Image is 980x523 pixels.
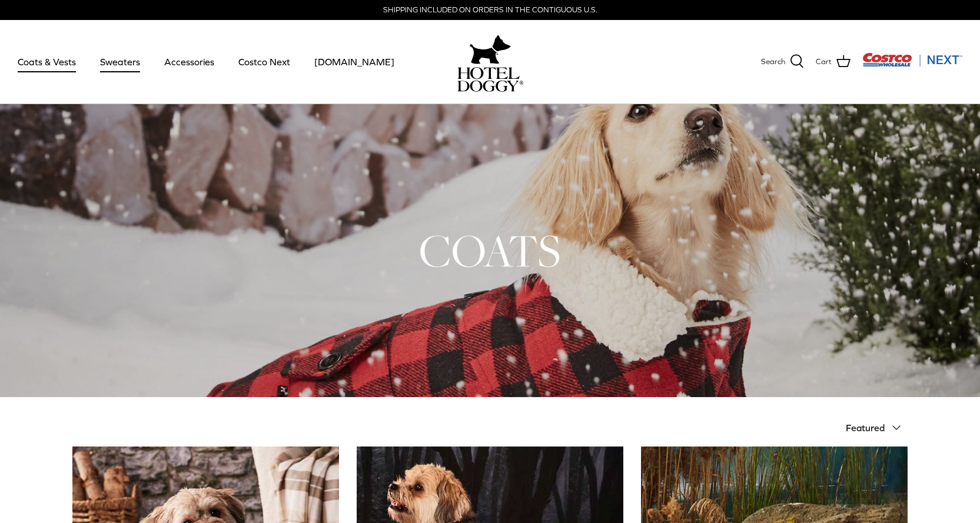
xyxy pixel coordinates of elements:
a: Search [761,54,804,69]
span: Cart [816,56,832,68]
a: Accessories [154,42,225,82]
img: hoteldoggy.com [470,32,511,67]
a: Visit Costco Next [862,60,962,69]
a: [DOMAIN_NAME] [304,42,405,82]
button: Featured [846,415,908,441]
a: hoteldoggy.com hoteldoggycom [457,32,523,92]
span: Featured [846,422,885,433]
span: Search [761,56,785,68]
a: Cart [816,54,851,69]
a: Coats & Vests [7,42,87,82]
h1: COATS [72,222,908,279]
img: hoteldoggycom [457,67,523,92]
a: Sweaters [89,42,151,82]
a: Costco Next [228,42,301,82]
img: Costco Next [862,52,962,67]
